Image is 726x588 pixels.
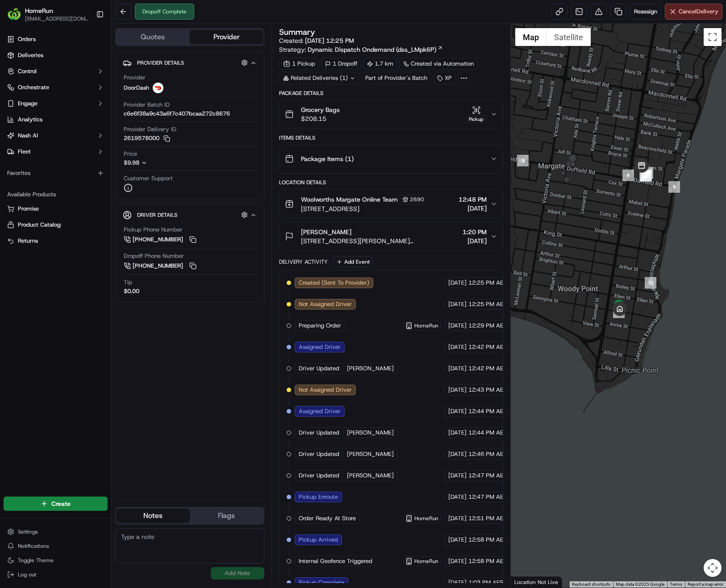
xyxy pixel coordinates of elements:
span: [PERSON_NAME] [347,450,394,458]
div: Pickup [466,116,487,123]
a: Product Catalog [7,221,104,229]
span: [PERSON_NAME] [347,364,394,373]
div: 1 Dropoff [321,58,361,70]
button: Provider Details [123,55,257,70]
span: Pylon [89,151,108,158]
span: Map data ©2025 Google [616,582,664,587]
div: $0.00 [124,287,139,295]
a: Deliveries [4,48,108,62]
button: Show street map [515,28,547,46]
span: Returns [18,237,38,245]
span: Driver Updated [299,364,339,373]
span: 12:46 PM AEST [468,450,510,458]
span: Log out [18,571,36,578]
span: Grocery Bags [301,105,340,114]
a: Open this area in Google Maps (opens a new window) [513,576,542,588]
a: 📗Knowledge Base [5,126,72,142]
span: 12:48 PM [459,195,487,204]
div: Strategy: [279,45,443,54]
span: Driver Details [137,211,177,219]
span: Driver Updated [299,472,339,480]
div: Available Products [4,187,108,202]
button: Notifications [4,540,108,552]
span: [PHONE_NUMBER] [133,236,183,244]
p: Welcome 👋 [9,36,163,50]
button: CancelDelivery [665,4,722,20]
span: 12:42 PM AEST [468,343,510,351]
span: [DATE] [448,536,467,544]
button: [EMAIL_ADDRESS][DOMAIN_NAME] [25,15,89,22]
span: 12:47 PM AEST [468,493,510,501]
span: [DATE] [448,343,467,351]
button: Quotes [116,30,190,44]
div: Delivery Activity [279,258,328,265]
span: DoorDash [124,84,149,92]
button: HomeRun [25,6,53,15]
span: Orders [18,35,36,43]
button: Product Catalog [4,218,108,232]
span: Dropoff Phone Number [124,252,184,260]
button: Toggle fullscreen view [704,28,722,46]
span: $208.15 [301,114,340,123]
span: Fleet [18,148,31,156]
span: [DATE] [448,407,467,415]
span: [DATE] [448,386,467,394]
span: HomeRun [414,322,438,329]
span: Assigned Driver [299,407,341,415]
div: 1 Pickup [279,58,319,70]
a: Report a map error [688,582,723,587]
span: Driver Updated [299,450,339,458]
span: Product Catalog [18,221,61,229]
div: 📗 [9,130,16,137]
div: XP [433,72,456,84]
span: Analytics [18,116,42,124]
div: Location Not Live [511,576,562,588]
div: 4 [622,170,634,181]
span: Settings [18,528,38,535]
div: Start new chat [30,85,146,94]
button: Reassign [630,4,661,20]
span: [DATE] [448,300,467,308]
span: Reassign [634,8,657,16]
button: $9.98 [124,159,202,167]
span: Pickup Enroute [299,493,338,501]
button: Provider [190,30,263,44]
div: 💻 [75,130,83,137]
span: [DATE] [448,429,467,437]
span: [DATE] [448,579,467,587]
button: Grocery Bags$208.15Pickup [280,100,503,128]
span: 1:20 PM [463,228,487,236]
span: 12:44 PM AEST [468,429,510,437]
img: doordash_logo_v2.png [153,83,163,93]
button: Start new chat [152,88,163,99]
span: c6e6f38a9c43a6f7c407bcaa272c8676 [124,110,230,118]
button: Show satellite imagery [547,28,591,46]
span: Cancel Delivery [679,8,718,16]
span: Toggle Theme [18,557,54,564]
span: 12:29 PM AEST [468,322,510,330]
a: Dynamic Dispatch Ondemand (dss_LMpk6P) [308,45,443,54]
div: Package Details [279,90,504,97]
span: Create [51,499,71,508]
button: Driver Details [123,207,257,222]
button: Pickup [466,106,487,123]
span: Engage [18,99,38,108]
span: [DATE] [448,557,467,565]
span: Not Assigned Driver [299,386,352,394]
span: Created (Sent To Provider) [299,279,369,287]
div: 8 [640,170,652,182]
span: [PHONE_NUMBER] [133,262,183,270]
span: Pickup Phone Number [124,226,183,234]
a: Created via Automation [399,58,478,70]
span: [STREET_ADDRESS][PERSON_NAME][PERSON_NAME] [301,236,459,245]
button: Map camera controls [704,559,722,577]
a: Returns [7,237,104,245]
span: Notifications [18,542,49,550]
span: 12:58 PM AEST [468,557,510,565]
button: Engage [4,96,108,111]
span: [DATE] [463,236,487,245]
span: Knowledge Base [18,129,68,138]
h3: Summary [279,28,315,36]
img: 1736555255976-a54dd68f-1ca7-489b-9aae-adbdc363a1c4 [9,85,25,101]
